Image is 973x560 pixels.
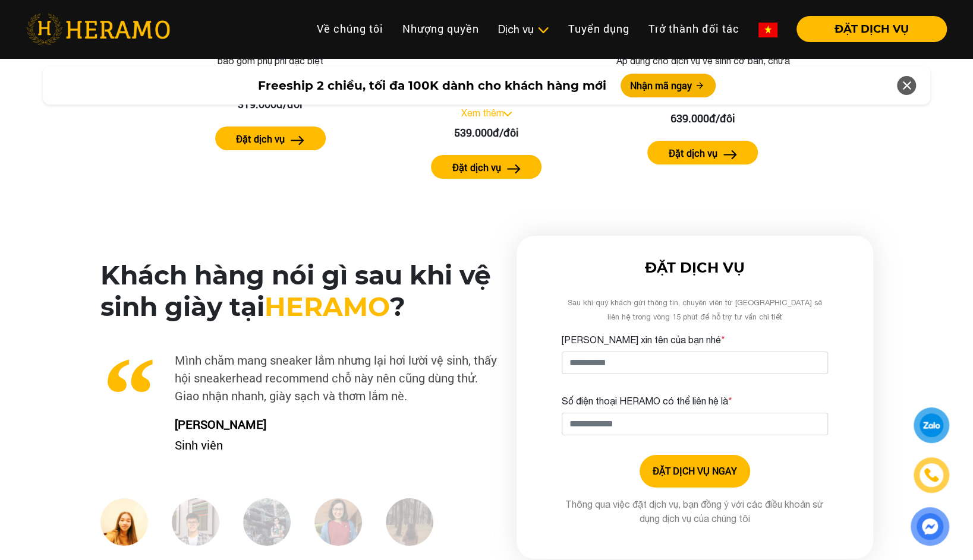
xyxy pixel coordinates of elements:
a: Trở thành đối tác [639,16,749,42]
label: Đặt dịch vụ [669,146,717,160]
a: Về chúng tôi [307,16,393,42]
img: Heramo-giat-giay-ve-sinh-giay-danh-gia-oanh1.jpg [314,498,362,546]
button: ĐẶT DỊCH VỤ [796,16,947,42]
p: Mình chăm mang sneaker lắm nhưng lại hơi lười vệ sinh, thấy hội sneakerhead recommend chỗ này nên... [100,351,497,404]
img: phone-icon [924,468,939,482]
img: vn-flag.png [758,23,777,37]
a: Tuyển dụng [559,16,639,42]
a: Xem thêm [461,107,503,118]
span: Freeship 2 chiều, tối đa 100K dành cho khách hàng mới [258,77,606,94]
img: arrow [291,136,304,145]
img: Heramo-giat-giay-ve-sinh-giay-danh-gia-lan.jpg [172,498,219,546]
h2: Khách hàng nói gì sau khi vệ sinh giày tại ? [100,260,497,322]
img: Heramo-giat-giay-ve-sinh-giay-danh-gia-oanh.jpg [386,498,433,546]
img: arrow [507,164,521,173]
button: Nhận mã ngay [621,74,716,97]
span: HERAMO [264,290,390,322]
a: Nhượng quyền [393,16,489,42]
img: arrow [723,150,737,159]
label: Đặt dịch vụ [452,160,501,175]
button: Đặt dịch vụ [431,155,541,179]
h3: ĐẶT DỊCH VỤ [562,260,828,277]
span: Sau khi quý khách gửi thông tin, chuyên viên từ [GEOGRAPHIC_DATA] sẽ liên hệ trong vòng 15 phút đ... [568,298,822,321]
label: Đặt dịch vụ [236,132,285,146]
a: phone-icon [914,458,949,493]
img: heramo-logo.png [26,14,170,45]
img: Heramo-giat-giay-ve-sinh-giay-danh-gia-steven.jpg [243,498,291,546]
img: Heramo-giat-giay-ve-sinh-giay-danh-gia-nguyen.jpg [100,498,148,546]
a: Đặt dịch vụ arrow [176,126,365,150]
p: Sinh viên [166,436,497,454]
span: Thông qua việc đặt dịch vụ, bạn đồng ý với các điều khoản sử dụng dịch vụ của chúng tôi [565,499,824,524]
a: ĐẶT DỊCH VỤ [787,24,947,34]
a: Đặt dịch vụ arrow [608,141,797,164]
button: Đặt dịch vụ [215,126,326,150]
div: 639.000đ/đôi [608,110,797,126]
img: arrow_down.svg [503,112,512,116]
label: Số điện thoại HERAMO có thể liên hệ là [562,394,732,408]
button: ĐẶT DỊCH VỤ NGAY [640,455,750,488]
div: 539.000đ/đôi [392,125,581,141]
img: subToggleIcon [537,24,549,36]
label: [PERSON_NAME] xin tên của bạn nhé [562,333,725,347]
button: Đặt dịch vụ [647,141,758,164]
a: Đặt dịch vụ arrow [392,155,581,179]
p: [PERSON_NAME] [166,415,497,433]
div: Dịch vụ [498,21,549,37]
